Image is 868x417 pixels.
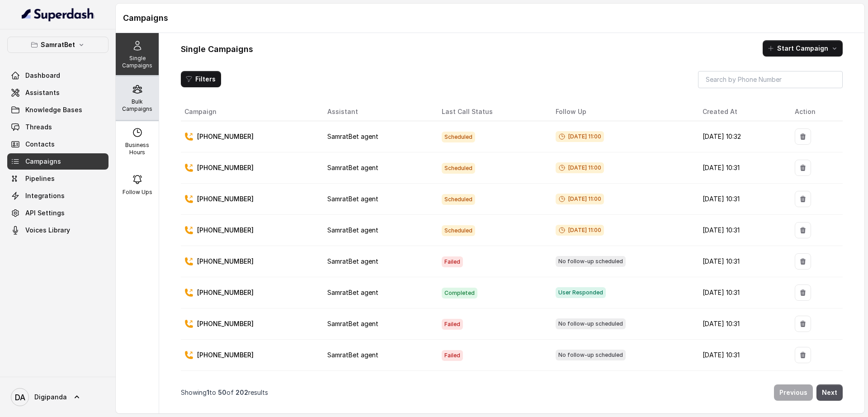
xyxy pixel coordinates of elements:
p: [PHONE_NUMBER] [197,163,254,172]
td: [DATE] 10:32 [695,121,788,152]
span: Integrations [25,191,65,200]
span: Voices Library [25,226,70,235]
p: Follow Ups [123,189,152,196]
span: Pipelines [25,174,55,183]
span: SamratBet agent [327,226,378,234]
th: Follow Up [548,103,696,121]
th: Campaign [181,103,320,121]
p: [PHONE_NUMBER] [197,288,254,297]
a: Knowledge Bases [7,102,108,118]
nav: Pagination [181,379,843,406]
span: [DATE] 11:00 [556,225,604,236]
span: [DATE] 11:00 [556,194,604,204]
span: No follow-up scheduled [556,256,626,267]
a: Dashboard [7,67,108,84]
span: Failed [442,350,463,361]
span: Threads [25,123,52,132]
span: Assistants [25,88,60,97]
p: Business Hours [119,142,155,156]
a: API Settings [7,205,108,221]
span: 1 [207,389,209,396]
td: [DATE] 10:31 [695,184,788,215]
span: SamratBet agent [327,320,378,327]
p: [PHONE_NUMBER] [197,257,254,266]
span: Failed [442,319,463,330]
span: [DATE] 11:00 [556,131,604,142]
a: Contacts [7,136,108,152]
span: SamratBet agent [327,164,378,171]
td: [DATE] 10:31 [695,340,788,371]
p: [PHONE_NUMBER] [197,132,254,141]
h1: Single Campaigns [181,42,253,57]
span: SamratBet agent [327,133,378,140]
img: light.svg [22,7,94,22]
p: [PHONE_NUMBER] [197,319,254,328]
span: Completed [442,288,477,299]
td: [DATE] 10:31 [695,308,788,340]
span: Campaigns [25,157,61,166]
button: Start Campaign [763,40,843,57]
td: [DATE] 10:31 [695,277,788,308]
button: Filters [181,71,221,87]
th: Action [788,103,843,121]
a: Pipelines [7,171,108,187]
span: 50 [218,389,226,396]
span: SamratBet agent [327,257,378,265]
span: 202 [236,389,248,396]
span: Scheduled [442,225,475,236]
td: [DATE] 10:31 [695,215,788,246]
span: API Settings [25,208,65,218]
h1: Campaigns [123,11,857,25]
text: DA [15,393,25,402]
th: Created At [695,103,788,121]
span: User Responded [556,287,606,298]
p: Single Campaigns [119,55,155,69]
p: [PHONE_NUMBER] [197,351,254,360]
p: Bulk Campaigns [119,98,155,113]
span: No follow-up scheduled [556,350,626,360]
p: SamratBet [41,39,75,50]
p: [PHONE_NUMBER] [197,194,254,204]
button: Previous [774,384,813,401]
button: SamratBet [7,37,108,53]
span: Dashboard [25,71,60,80]
span: [DATE] 11:00 [556,162,604,173]
span: Knowledge Bases [25,105,82,114]
p: Showing to of results [181,388,268,397]
a: Voices Library [7,222,108,238]
button: Next [816,384,843,401]
span: SamratBet agent [327,195,378,203]
span: SamratBet agent [327,351,378,359]
span: Scheduled [442,132,475,142]
th: Assistant [320,103,434,121]
span: Digipanda [34,393,67,402]
span: Scheduled [442,194,475,205]
a: Integrations [7,188,108,204]
a: Campaigns [7,153,108,170]
a: Digipanda [7,384,108,410]
span: SamratBet agent [327,289,378,296]
input: Search by Phone Number [698,71,843,88]
td: [DATE] 10:31 [695,371,788,402]
a: Threads [7,119,108,135]
span: Contacts [25,140,55,149]
th: Last Call Status [434,103,548,121]
p: [PHONE_NUMBER] [197,226,254,235]
td: [DATE] 10:31 [695,152,788,184]
a: Assistants [7,85,108,101]
span: Scheduled [442,163,475,174]
span: Failed [442,256,463,267]
td: [DATE] 10:31 [695,246,788,277]
span: No follow-up scheduled [556,318,626,329]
